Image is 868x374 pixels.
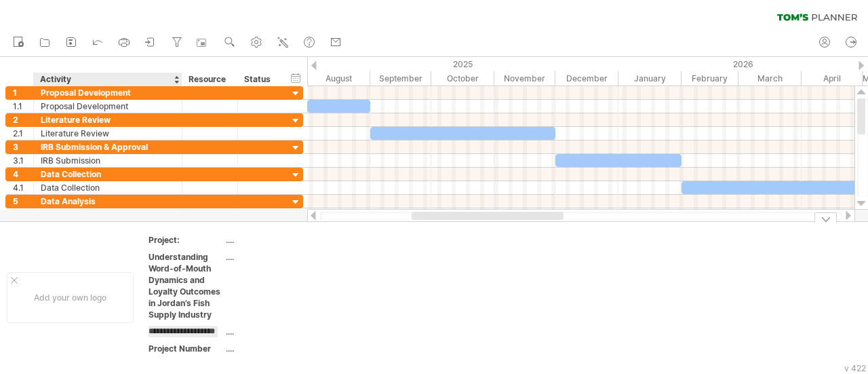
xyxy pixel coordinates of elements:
div: 4.1 [13,181,33,194]
div: Activity [40,73,174,86]
div: April 2026 [802,71,863,86]
div: 2.1 [13,127,33,140]
div: September 2025 [370,71,431,86]
div: December 2025 [555,71,618,86]
div: IRB Submission & Approval [41,141,175,153]
div: v 422 [844,363,866,373]
div: Literature Review [41,113,175,126]
div: 5 [13,195,33,208]
div: Resource [189,73,230,86]
div: .... [226,251,340,263]
div: hide legend [814,212,837,223]
div: 1.1 [13,100,33,113]
div: Understanding Word-of-Mouth Dynamics and Loyalty Outcomes in Jordan’s Fish Supply Industry [149,251,223,320]
div: .... [226,326,340,337]
div: Proposal Development [41,86,175,99]
div: .... [226,343,340,354]
div: 2 [13,113,33,126]
div: Literature Review [41,127,175,140]
div: 3.1 [13,154,33,167]
div: 3 [13,141,33,153]
div: Data Collection [41,181,175,194]
div: February 2026 [682,71,738,86]
div: Status [244,73,274,86]
div: Proposal Development [41,100,175,113]
div: August 2025 [307,71,370,86]
div: Project Number [149,343,223,354]
div: Data Collection [41,168,175,181]
div: Project: [149,234,223,246]
div: January 2026 [618,71,682,86]
div: 4 [13,168,33,181]
div: March 2026 [738,71,802,86]
div: October 2025 [431,71,494,86]
div: 1 [13,86,33,99]
div: Data Analysis [41,208,175,221]
div: Data Analysis [41,195,175,208]
div: 5.1 [13,208,33,221]
div: November 2025 [494,71,555,86]
div: IRB Submission [41,154,175,167]
div: Add your own logo [7,272,134,323]
div: .... [226,234,340,246]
